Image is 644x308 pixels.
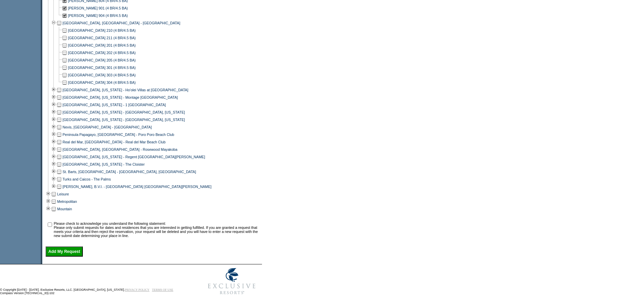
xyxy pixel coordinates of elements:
[57,207,72,211] a: Mountain
[68,6,128,10] a: [PERSON_NAME] 901 (4 BR/4.5 BA)
[68,43,136,47] a: [GEOGRAPHIC_DATA] 201 (4 BR/4.5 BA)
[68,36,136,40] a: [GEOGRAPHIC_DATA] 211 (4 BR/4.5 BA)
[63,110,185,114] a: [GEOGRAPHIC_DATA], [US_STATE] - [GEOGRAPHIC_DATA], [US_STATE]
[63,170,196,174] a: St. Barts, [GEOGRAPHIC_DATA] - [GEOGRAPHIC_DATA], [GEOGRAPHIC_DATA]
[125,288,149,291] a: PRIVACY POLICY
[63,147,177,151] a: [GEOGRAPHIC_DATA], [GEOGRAPHIC_DATA] - Rosewood Mayakoba
[63,118,185,122] a: [GEOGRAPHIC_DATA], [US_STATE] - [GEOGRAPHIC_DATA], [US_STATE]
[46,246,83,257] input: Add My Request
[68,28,136,32] a: [GEOGRAPHIC_DATA] 210 (4 BR/4.5 BA)
[63,88,188,92] a: [GEOGRAPHIC_DATA], [US_STATE] - Ho'olei Villas at [GEOGRAPHIC_DATA]
[63,140,166,144] a: Real del Mar, [GEOGRAPHIC_DATA] - Real del Mar Beach Club
[63,133,174,137] a: Peninsula Papagayo, [GEOGRAPHIC_DATA] - Poro Poro Beach Club
[63,185,212,189] a: [PERSON_NAME], B.V.I. - [GEOGRAPHIC_DATA] [GEOGRAPHIC_DATA][PERSON_NAME]
[68,66,136,70] a: [GEOGRAPHIC_DATA] 301 (4 BR/4.5 BA)
[63,21,180,25] a: [GEOGRAPHIC_DATA], [GEOGRAPHIC_DATA] - [GEOGRAPHIC_DATA]
[63,177,111,181] a: Turks and Caicos - The Palms
[63,155,205,159] a: [GEOGRAPHIC_DATA], [US_STATE] - Regent [GEOGRAPHIC_DATA][PERSON_NAME]
[68,14,128,18] a: [PERSON_NAME] 904 (4 BR/4.5 BA)
[63,125,152,129] a: Nevis, [GEOGRAPHIC_DATA] - [GEOGRAPHIC_DATA]
[54,221,260,238] td: Please check to acknowledge you understand the following statement: Please only submit requests f...
[201,264,262,298] img: Exclusive Resorts
[63,95,178,99] a: [GEOGRAPHIC_DATA], [US_STATE] - Montage [GEOGRAPHIC_DATA]
[68,73,136,77] a: [GEOGRAPHIC_DATA] 303 (4 BR/4.5 BA)
[57,192,69,196] a: Leisure
[63,162,145,166] a: [GEOGRAPHIC_DATA], [US_STATE] - The Cloister
[152,288,173,291] a: TERMS OF USE
[57,199,77,204] a: Metropolitan
[68,51,136,55] a: [GEOGRAPHIC_DATA] 202 (4 BR/4.5 BA)
[68,58,136,62] a: [GEOGRAPHIC_DATA] 205 (4 BR/4.5 BA)
[63,103,166,107] a: [GEOGRAPHIC_DATA], [US_STATE] - 1 [GEOGRAPHIC_DATA]
[68,80,136,85] a: [GEOGRAPHIC_DATA] 304 (4 BR/4.5 BA)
